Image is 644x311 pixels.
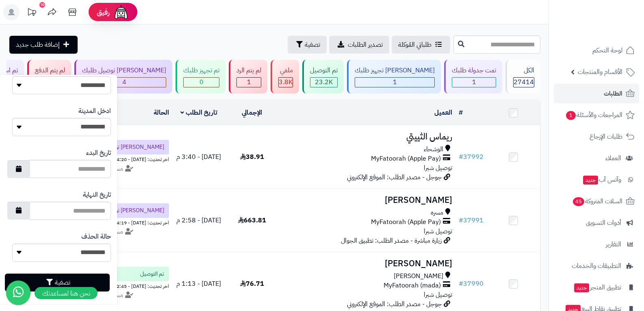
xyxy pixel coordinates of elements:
[242,108,262,117] a: الإجمالي
[572,260,621,272] span: التطبيقات والخدمات
[459,215,463,225] span: #
[355,78,434,87] div: 1
[605,152,621,164] span: العملاء
[329,36,389,54] a: تصدير الطلبات
[513,66,534,75] div: الكل
[236,66,261,75] div: لم يتم الرد
[393,77,397,87] span: 1
[504,60,542,94] a: الكل27414
[288,36,327,54] button: تصفية
[279,78,293,87] div: 3818
[227,60,269,94] a: لم يتم الرد 1
[371,154,441,163] span: MyFatoorah (Apple Pay)
[279,77,293,87] span: 3.8K
[554,191,639,211] a: السلات المتروكة45
[459,279,463,289] span: #
[582,174,621,185] span: وآتس آب
[78,107,111,116] label: ادخل المدينة
[176,279,221,289] span: [DATE] - 1:13 م
[586,217,621,228] span: أدوات التسويق
[122,77,126,87] span: 4
[554,213,639,233] a: أدوات التسويق
[424,145,443,154] span: الوشحاء
[452,78,496,87] div: 1
[472,77,476,87] span: 1
[398,40,432,50] span: طلباتي المُوكلة
[459,108,463,117] a: #
[39,2,45,8] div: 10
[16,40,60,50] span: إضافة طلب جديد
[269,60,301,94] a: ملغي 3.8K
[282,196,453,205] h3: [PERSON_NAME]
[282,259,453,268] h3: [PERSON_NAME]
[345,60,442,94] a: [PERSON_NAME] تجهيز طلبك 1
[459,152,463,162] span: #
[554,105,639,125] a: المراجعات والأسئلة1
[83,190,111,200] label: تاريخ النهاية
[394,272,443,281] span: [PERSON_NAME]
[140,270,164,278] span: تم التوصيل
[554,235,639,254] a: التقارير
[424,290,452,300] span: توصيل شبرا
[5,274,110,291] button: تصفية
[199,77,204,87] span: 0
[347,172,442,182] span: جوجل - مصدر الطلب: الموقع الإلكتروني
[86,148,111,158] label: تاريخ البدء
[424,226,452,236] span: توصيل شبرا
[554,148,639,168] a: العملاء
[238,215,266,225] span: 663.81
[301,60,345,94] a: تم التوصيل 23.2K
[566,111,576,120] span: 1
[348,40,383,50] span: تصدير الطلبات
[554,41,639,60] a: لوحة التحكم
[237,78,261,87] div: 1
[247,77,251,87] span: 1
[392,36,450,54] a: طلباتي المُوكلة
[434,108,452,117] a: العميل
[592,45,622,56] span: لوحة التحكم
[514,77,534,87] span: 27414
[606,239,621,250] span: التقارير
[572,196,622,207] span: السلات المتروكة
[278,66,293,75] div: ملغي
[174,60,227,94] a: تم تجهيز طلبك 0
[97,7,110,17] span: رفيق
[573,197,584,206] span: 45
[573,282,621,293] span: تطبيق المتجر
[355,66,435,75] div: [PERSON_NAME] تجهيز طلبك
[442,60,504,94] a: تمت جدولة طلبك 1
[424,163,452,173] span: توصيل شبرا
[176,152,221,162] span: [DATE] - 3:40 م
[35,66,65,75] div: لم يتم الدفع
[305,40,320,50] span: تصفية
[282,132,453,141] h3: ريماس الثييتي
[315,77,333,87] span: 23.2K
[371,217,441,227] span: MyFatoorah (Apple Pay)
[583,176,598,185] span: جديد
[310,66,338,75] div: تم التوصيل
[347,299,442,309] span: جوجل - مصدر الطلب: الموقع الإلكتروني
[91,207,164,215] span: [PERSON_NAME] توصيل طلبك
[459,279,484,289] a: #37990
[554,256,639,276] a: التطبيقات والخدمات
[431,208,443,217] span: مسره
[459,152,484,162] a: #37992
[73,60,174,94] a: [PERSON_NAME] توصيل طلبك 4
[176,215,221,225] span: [DATE] - 2:58 م
[452,66,496,75] div: تمت جدولة طلبك
[82,66,166,75] div: [PERSON_NAME] توصيل طلبك
[180,108,217,117] a: تاريخ الطلب
[554,170,639,189] a: وآتس آبجديد
[554,84,639,103] a: الطلبات
[22,4,42,22] a: تحديثات المنصة
[26,60,73,94] a: لم يتم الدفع 371
[9,36,78,54] a: إضافة طلب جديد
[240,279,264,289] span: 76.71
[240,152,264,162] span: 38.91
[554,278,639,297] a: تطبيق المتجرجديد
[113,4,129,20] img: ai-face.png
[554,127,639,146] a: طلبات الإرجاع
[578,66,622,78] span: الأقسام والمنتجات
[81,232,111,241] label: حالة الحذف
[310,78,337,87] div: 23218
